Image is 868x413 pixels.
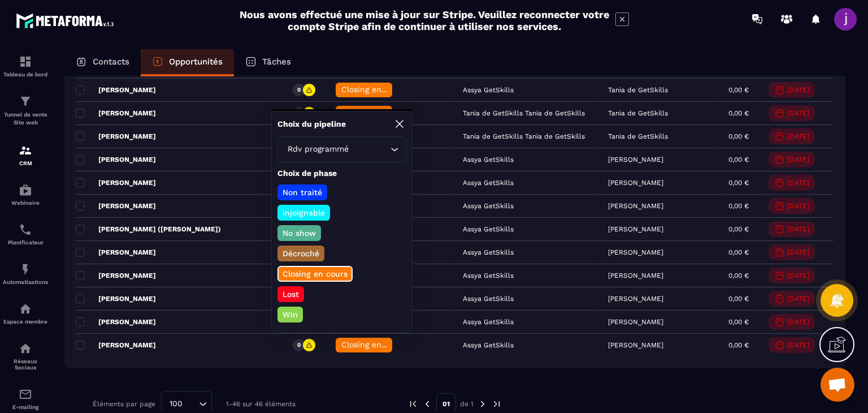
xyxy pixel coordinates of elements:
[19,183,32,197] img: automations
[281,248,321,259] p: Décroché
[3,333,48,379] a: social-networksocial-networkRéseaux Sociaux
[297,86,301,94] p: 0
[728,295,749,303] p: 0,00 €
[93,400,155,408] p: Éléments par page
[608,86,668,94] p: Tania de GetSkills
[728,86,749,94] p: 0,00 €
[19,144,32,157] img: formation
[608,156,663,164] p: [PERSON_NAME]
[76,294,156,303] p: [PERSON_NAME]
[19,302,32,316] img: automations
[3,239,48,246] p: Planificateur
[76,201,156,210] p: [PERSON_NAME]
[728,248,749,256] p: 0,00 €
[76,341,156,350] p: [PERSON_NAME]
[492,399,502,409] img: next
[76,155,156,164] p: [PERSON_NAME]
[3,175,48,214] a: automationsautomationsWebinaire
[3,279,48,285] p: Automatisations
[281,309,300,320] p: Win
[460,399,474,408] p: de 1
[3,319,48,325] p: Espace membre
[285,143,351,156] span: Rdv programmé
[787,225,809,233] p: [DATE]
[728,109,749,117] p: 0,00 €
[728,132,749,140] p: 0,00 €
[76,109,156,118] p: [PERSON_NAME]
[787,179,809,187] p: [DATE]
[3,135,48,175] a: formationformationCRM
[226,400,296,408] p: 1-46 sur 46 éléments
[277,136,406,162] div: Search for option
[787,248,809,256] p: [DATE]
[787,272,809,279] p: [DATE]
[821,368,854,402] div: Ouvrir le chat
[76,178,156,187] p: [PERSON_NAME]
[19,342,32,355] img: social-network
[728,318,749,326] p: 0,00 €
[3,254,48,294] a: automationsautomationsAutomatisations
[281,207,327,218] p: injoignable
[3,200,48,206] p: Webinaire
[239,8,610,32] h2: Nous avons effectué une mise à jour sur Stripe. Veuillez reconnecter votre compte Stripe afin de ...
[19,94,32,108] img: formation
[608,341,663,349] p: [PERSON_NAME]
[408,399,418,409] img: prev
[297,341,301,349] p: 0
[262,57,291,67] p: Tâches
[728,341,749,349] p: 0,00 €
[787,341,809,349] p: [DATE]
[728,225,749,233] p: 0,00 €
[787,86,809,94] p: [DATE]
[608,318,663,326] p: [PERSON_NAME]
[608,202,663,210] p: [PERSON_NAME]
[3,71,48,78] p: Tableau de bord
[3,86,48,135] a: formationformationTunnel de vente Site web
[341,340,406,349] span: Closing en cours
[19,55,32,68] img: formation
[76,132,156,141] p: [PERSON_NAME]
[281,268,349,279] p: Closing en cours
[281,227,318,239] p: No show
[76,317,156,326] p: [PERSON_NAME]
[608,248,663,256] p: [PERSON_NAME]
[19,263,32,276] img: automations
[76,225,221,234] p: [PERSON_NAME] ([PERSON_NAME])
[608,295,663,303] p: [PERSON_NAME]
[3,214,48,254] a: schedulerschedulerPlanificateur
[76,248,156,257] p: [PERSON_NAME]
[166,398,186,410] span: 100
[3,358,48,371] p: Réseaux Sociaux
[341,85,406,94] span: Closing en cours
[3,160,48,166] p: CRM
[608,225,663,233] p: [PERSON_NAME]
[422,399,432,409] img: prev
[277,168,406,179] p: Choix de phase
[787,202,809,210] p: [DATE]
[76,85,156,94] p: [PERSON_NAME]
[728,179,749,187] p: 0,00 €
[76,271,156,280] p: [PERSON_NAME]
[351,143,388,156] input: Search for option
[787,318,809,326] p: [DATE]
[608,109,668,117] p: Tania de GetSkills
[787,156,809,164] p: [DATE]
[169,57,223,67] p: Opportunités
[234,49,302,76] a: Tâches
[608,272,663,279] p: [PERSON_NAME]
[16,10,118,31] img: logo
[3,294,48,333] a: automationsautomationsEspace membre
[281,187,324,198] p: Non traité
[3,111,48,127] p: Tunnel de vente Site web
[608,132,668,140] p: Tania de GetSkills
[728,156,749,164] p: 0,00 €
[787,109,809,117] p: [DATE]
[281,289,301,300] p: Lost
[277,119,346,130] p: Choix du pipeline
[478,399,488,409] img: next
[64,49,141,76] a: Contacts
[186,398,196,410] input: Search for option
[728,272,749,279] p: 0,00 €
[141,49,234,76] a: Opportunités
[19,388,32,401] img: email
